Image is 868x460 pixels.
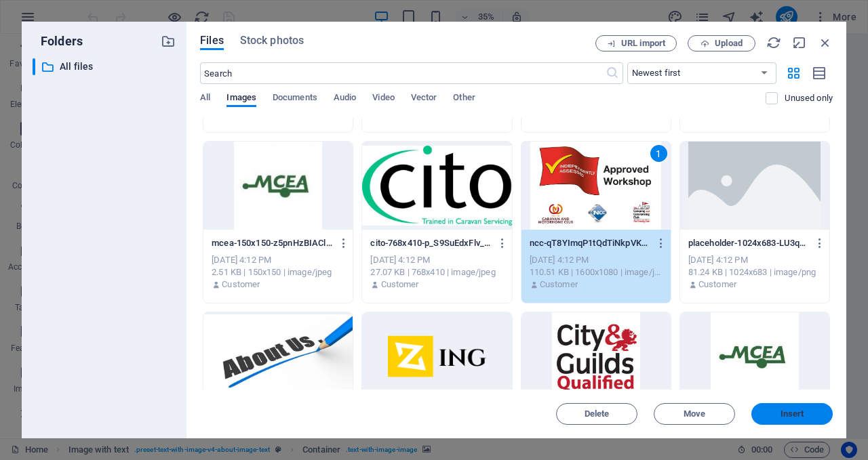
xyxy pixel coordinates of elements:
[370,266,503,278] div: 27.07 KB | 768x410 | image/jpeg
[60,59,151,75] p: All files
[530,254,663,266] div: [DATE] 4:12 PM
[595,35,677,51] button: URL import
[585,410,610,418] span: Delete
[751,403,833,425] button: Insert
[688,237,809,249] p: placeholder-1024x683-LU3qqVA7t2dK_wxjfHSZzA.png
[200,89,210,108] span: All
[556,403,637,425] button: Delete
[33,33,83,50] p: Folders
[370,254,503,266] div: [DATE] 4:12 PM
[688,266,821,278] div: 81.24 KB | 1024x683 | image/png
[212,266,344,278] div: 2.51 KB | 150x150 | image/jpeg
[781,410,804,418] span: Insert
[370,237,491,249] p: cito-768x410-p_S9SuEdxFlv_2vKvJAMDg.jpg
[200,33,224,49] span: Files
[654,403,735,425] button: Move
[688,254,821,266] div: [DATE] 4:12 PM
[372,89,394,108] span: Video
[818,35,833,50] i: Close
[240,33,304,49] span: Stock photos
[33,58,35,75] div: ​
[226,89,256,108] span: Images
[273,89,317,108] span: Documents
[381,278,419,291] p: Customer
[698,278,736,291] p: Customer
[212,254,344,266] div: [DATE] 4:12 PM
[212,237,332,249] p: mcea-150x150-z5pnHzBIAClYMpPbTpw2oA.jpg
[334,89,356,108] span: Audio
[530,266,663,278] div: 110.51 KB | 1600x1080 | image/jpeg
[621,39,665,47] span: URL import
[785,92,833,104] p: Displays only files that are not in use on the website. Files added during this session can still...
[200,62,605,84] input: Search
[766,35,781,50] i: Reload
[684,410,705,418] span: Move
[161,34,176,49] i: Create new folder
[688,35,755,51] button: Upload
[453,89,475,108] span: Other
[540,278,578,291] p: Customer
[792,35,807,50] i: Minimize
[715,39,743,47] span: Upload
[650,145,667,162] div: 1
[411,89,437,108] span: Vector
[530,237,650,249] p: ncc-qT8YImqP1tQdTiNkpVKgQg.jpg
[222,278,260,291] p: Customer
